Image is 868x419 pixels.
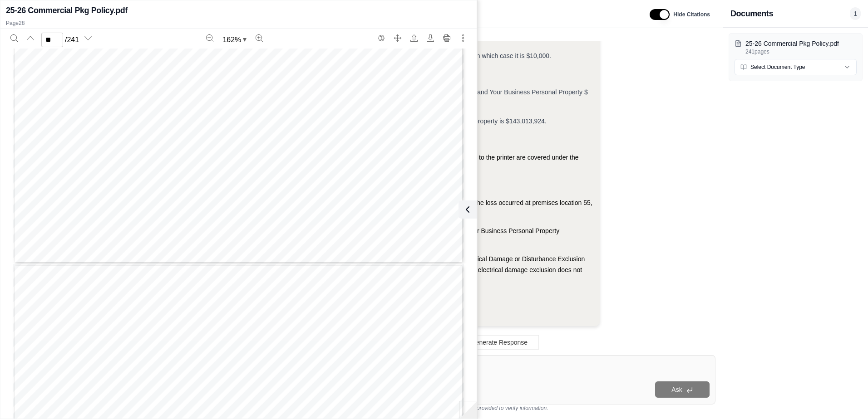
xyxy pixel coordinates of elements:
[730,7,773,20] h3: Documents
[50,218,102,225] span: DX 00 03 07 94
[23,31,38,45] button: Previous page
[671,386,682,393] span: Ask
[6,19,471,27] p: Page 28
[219,33,250,47] button: Zoom document
[7,31,21,45] button: Search
[49,235,94,242] span: PRODUCER:
[850,7,861,20] span: 1
[745,48,857,55] p: 241 pages
[81,31,95,45] button: Next page
[252,31,266,45] button: Zoom in
[283,88,588,107] span: The Deluxe Property Coverage Part Declarations states: Building (s) and Your Business Personal Pr...
[292,154,579,172] span: The [MEDICAL_DATA] and resulting electrical damage to the printer are covered under the Deluxe Pr...
[407,31,421,45] button: Open file
[673,11,710,18] span: Hide Citations
[284,235,312,242] span: OFFICE:
[735,39,857,55] button: 25-26 Commercial Pkg Policy.pdf241pages
[745,39,857,48] p: 25-26 Commercial Pkg Policy.pdf
[456,31,470,45] button: More actions
[269,404,715,412] div: *Use references provided to verify information.
[65,34,79,45] span: / 241
[86,338,389,347] span: DELUXE PROPERTY COVERAGE PART AMENDATORY ENDORSEMENT
[390,31,405,45] button: Full screen
[202,31,217,45] button: Zoom out
[423,31,438,45] button: Download
[374,31,389,45] button: Switch to the dark theme
[156,359,321,372] span: BROAD NAMED INSURED
[79,400,215,408] span: DELUXE PROPERTY COVERAGE PART
[655,381,710,398] button: Ask
[222,34,241,45] span: 162 %
[6,4,128,17] h2: 25-26 Commercial Pkg Policy.pdf
[464,339,528,346] span: Regenerate Response
[53,389,266,396] span: This endorsement modifies insurance provided under the following:
[439,31,454,45] button: Print
[73,317,402,326] span: THIS ENDORSEMENT CHANGES THE POLICY. PLEASE READ IT CAREFULLY.
[445,335,539,350] button: Regenerate Response
[41,33,63,47] input: Enter a page number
